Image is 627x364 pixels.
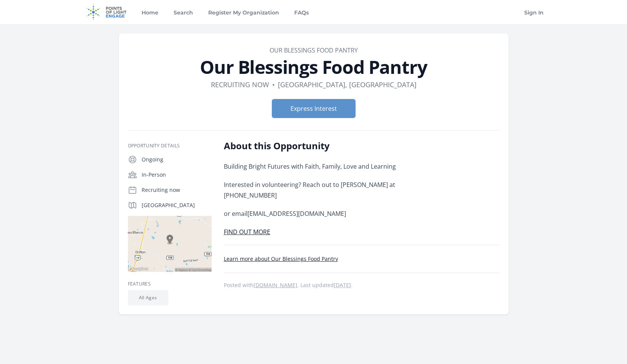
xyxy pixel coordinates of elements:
[211,79,269,90] dd: Recruiting now
[128,281,212,287] h3: Features
[254,281,297,289] a: [DOMAIN_NAME]
[224,228,270,236] a: FIND OUT MORE
[224,179,447,201] p: Interested in volunteering? Reach out to [PERSON_NAME] at [PHONE_NUMBER]
[272,99,356,118] button: Express Interest
[142,186,212,194] p: Recruiting now
[142,156,212,163] p: Ongoing
[128,143,212,149] h3: Opportunity Details
[270,46,358,54] a: Our Blessings Food Pantry
[128,58,499,76] h1: Our Blessings Food Pantry
[224,161,447,172] p: Building Bright Futures with Faith, Family, Love and Learning
[142,171,212,179] p: In-Person
[128,216,212,272] img: Map
[278,79,416,90] dd: [GEOGRAPHIC_DATA], [GEOGRAPHIC_DATA]
[224,208,447,219] p: or email [EMAIL_ADDRESS][DOMAIN_NAME]
[224,255,338,262] a: Learn more about Our Blessings Food Pantry
[224,140,447,152] h2: About this Opportunity
[128,290,168,305] li: All Ages
[334,281,351,289] abbr: Thu, May 15, 2025 7:34 PM
[224,282,499,288] p: Posted with . Last updated .
[272,79,275,90] div: •
[142,201,212,209] p: [GEOGRAPHIC_DATA]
